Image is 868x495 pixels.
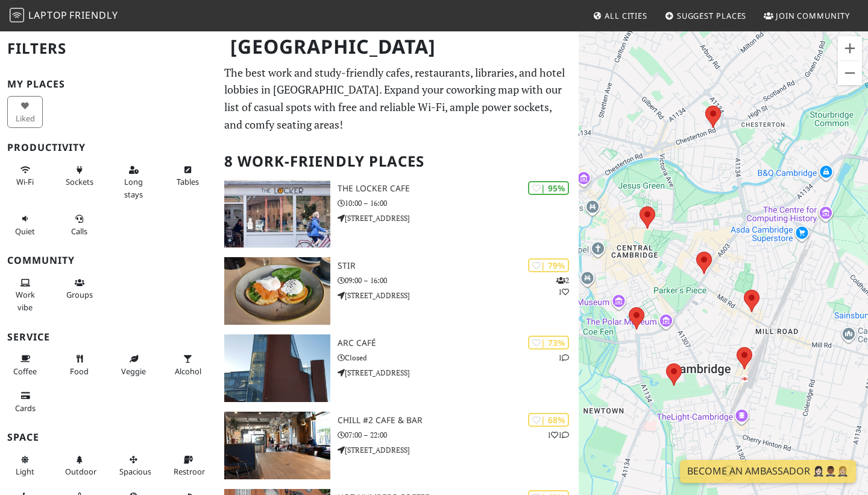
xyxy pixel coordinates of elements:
[338,261,579,271] h3: Stir
[61,209,97,241] button: Calls
[66,176,93,187] span: Power sockets
[7,209,43,241] button: Quiet
[70,366,89,377] span: Food
[124,176,143,199] span: Long stays
[338,275,579,286] p: 09:00 – 16:00
[338,197,579,209] p: 10:00 – 16:00
[217,334,579,402] a: ARC Café | 73% 1 ARC Café Closed [STREET_ADDRESS]
[69,8,118,22] span: Friendly
[224,257,330,325] img: Stir
[15,403,36,414] span: Credit cards
[224,64,571,133] p: The best work and study-friendly cafes, restaurants, libraries, and hotel lobbies in [GEOGRAPHIC_...
[605,10,647,21] span: All Cities
[7,255,210,266] h3: Community
[528,181,569,195] div: | 95%
[7,450,43,482] button: Light
[116,160,151,204] button: Long stays
[119,466,151,477] span: Spacious
[7,142,210,153] h3: Productivity
[338,444,579,456] p: [STREET_ADDRESS]
[13,366,37,377] span: Coffee
[121,366,146,377] span: Veggie
[759,5,855,27] a: Join Community
[170,450,206,482] button: Restroom
[556,275,569,298] p: 2 1
[10,8,24,22] img: LaptopFriendly
[116,450,151,482] button: Spacious
[547,429,569,441] p: 1 1
[7,432,210,443] h3: Space
[71,226,87,237] span: Video/audio calls
[7,273,43,317] button: Work vibe
[338,338,579,348] h3: ARC Café
[61,273,97,305] button: Groups
[660,5,752,27] a: Suggest Places
[528,413,569,427] div: | 68%
[65,466,96,477] span: Outdoor area
[116,349,151,381] button: Veggie
[170,160,206,192] button: Tables
[61,450,97,482] button: Outdoor
[175,366,201,377] span: Alcohol
[588,5,652,27] a: All Cities
[7,78,210,90] h3: My Places
[338,212,579,224] p: [STREET_ADDRESS]
[10,5,118,27] a: LaptopFriendly LaptopFriendly
[7,331,210,343] h3: Service
[61,160,97,192] button: Sockets
[838,61,862,85] button: Zoom out
[217,180,579,247] a: The Locker Cafe | 95% The Locker Cafe 10:00 – 16:00 [STREET_ADDRESS]
[217,257,579,325] a: Stir | 79% 21 Stir 09:00 – 16:00 [STREET_ADDRESS]
[170,349,206,381] button: Alcohol
[338,352,579,363] p: Closed
[28,8,68,22] span: Laptop
[838,36,862,60] button: Zoom in
[224,412,330,479] img: Chill #2 Cafe & Bar
[66,289,93,300] span: Group tables
[15,226,35,237] span: Quiet
[16,289,35,312] span: People working
[528,336,569,350] div: | 73%
[16,176,34,187] span: Stable Wi-Fi
[677,10,747,21] span: Suggest Places
[528,258,569,272] div: | 79%
[61,349,97,381] button: Food
[224,143,571,180] h2: 8 Work-Friendly Places
[338,415,579,426] h3: Chill #2 Cafe & Bar
[221,30,576,63] h1: [GEOGRAPHIC_DATA]
[558,352,569,363] p: 1
[16,466,34,477] span: Natural light
[217,412,579,479] a: Chill #2 Cafe & Bar | 68% 11 Chill #2 Cafe & Bar 07:00 – 22:00 [STREET_ADDRESS]
[7,160,43,192] button: Wi-Fi
[7,30,210,67] h2: Filters
[7,386,43,418] button: Cards
[174,466,209,477] span: Restroom
[7,349,43,381] button: Coffee
[224,180,330,247] img: The Locker Cafe
[338,184,579,194] h3: The Locker Cafe
[776,10,850,21] span: Join Community
[224,334,330,402] img: ARC Café
[338,429,579,441] p: 07:00 – 22:00
[338,367,579,378] p: [STREET_ADDRESS]
[177,176,199,187] span: Work-friendly tables
[338,290,579,301] p: [STREET_ADDRESS]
